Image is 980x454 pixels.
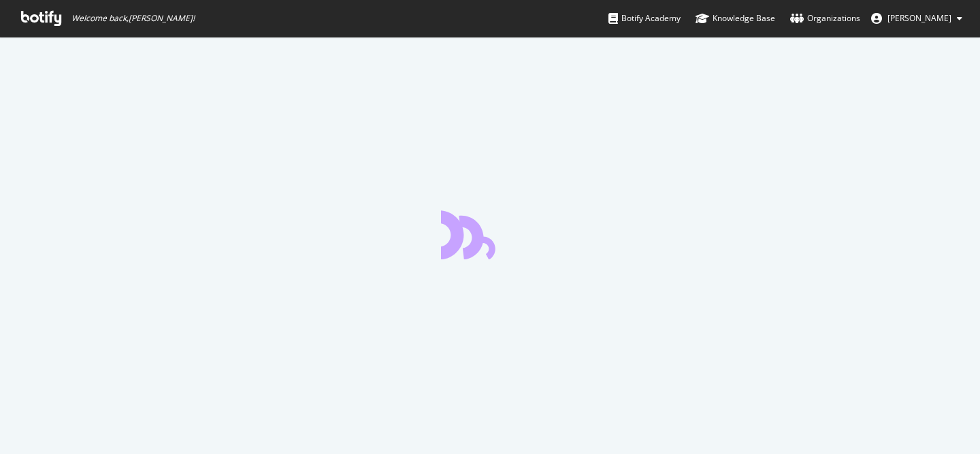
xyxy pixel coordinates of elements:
span: Lauren McDevitt [887,12,951,24]
div: animation [441,210,539,259]
button: [PERSON_NAME] [860,7,973,29]
div: Knowledge Base [696,12,775,25]
div: Botify Academy [608,12,681,25]
span: Welcome back, [PERSON_NAME] ! [71,13,195,24]
div: Organizations [790,12,860,25]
